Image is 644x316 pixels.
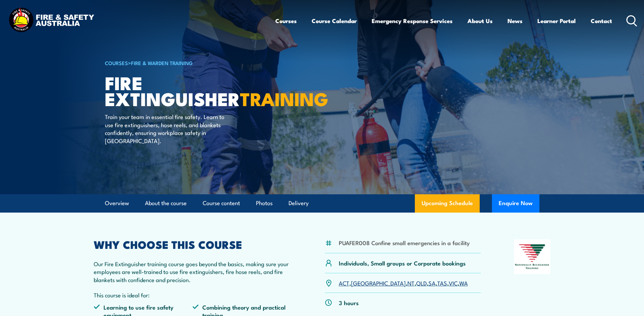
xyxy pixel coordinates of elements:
[240,84,328,112] strong: TRAINING
[105,194,129,212] a: Overview
[416,279,427,287] a: QLD
[492,194,539,213] button: Enquire Now
[372,12,453,30] a: Emergency Response Services
[105,59,128,66] a: COURSES
[339,239,470,246] li: PUAFER008 Confine small emergencies in a facility
[203,194,240,212] a: Course content
[289,194,309,212] a: Delivery
[514,239,551,274] img: Nationally Recognised Training logo.
[467,12,493,30] a: About Us
[449,279,458,287] a: VIC
[312,12,357,30] a: Course Calendar
[437,279,447,287] a: TAS
[339,299,359,307] p: 3 hours
[407,279,415,287] a: NT
[415,194,480,213] a: Upcoming Schedule
[94,291,292,299] p: This course is ideal for:
[145,194,187,212] a: About the course
[94,239,292,249] h2: WHY CHOOSE THIS COURSE
[459,279,468,287] a: WA
[105,113,229,144] p: Train your team in essential fire safety. Learn to use fire extinguishers, hose reels, and blanke...
[339,279,468,287] p: , , , , , , ,
[339,259,466,267] p: Individuals, Small groups or Corporate bookings
[105,75,273,106] h1: Fire Extinguisher
[428,279,436,287] a: SA
[339,279,349,287] a: ACT
[131,59,193,66] a: Fire & Warden Training
[591,12,612,30] a: Contact
[275,12,297,30] a: Courses
[256,194,273,212] a: Photos
[508,12,522,30] a: News
[537,12,576,30] a: Learner Portal
[105,59,273,67] h6: >
[94,260,292,283] p: Our Fire Extinguisher training course goes beyond the basics, making sure your employees are well...
[351,279,406,287] a: [GEOGRAPHIC_DATA]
